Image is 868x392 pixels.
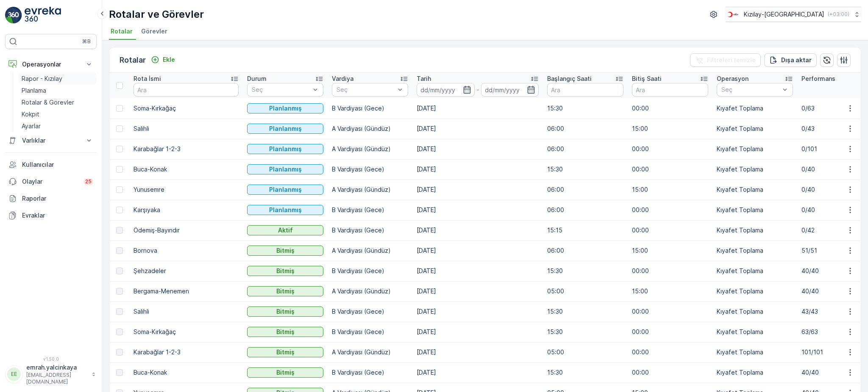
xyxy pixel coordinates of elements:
td: B Vardiyası (Gece) [328,322,412,342]
p: Raporlar [22,194,93,203]
td: 00:00 [628,261,712,281]
td: Kıyafet Toplama [712,139,797,159]
p: Bitmiş [276,307,295,316]
td: Kıyafet Toplama [712,98,797,119]
p: Rota İsmi [134,75,161,83]
td: 00:00 [628,200,712,220]
td: A Vardiyası (Gündüz) [328,119,412,139]
td: 06:00 [543,200,628,220]
p: Planlanmış [269,104,302,113]
td: 00:00 [628,220,712,240]
div: Toggle Row Selected [116,349,123,356]
div: Toggle Row Selected [116,105,123,112]
p: Seç [337,86,395,94]
td: A Vardiyası (Gündüz) [328,139,412,159]
button: Dışa aktar [764,53,817,67]
div: EE [7,367,21,381]
div: Toggle Row Selected [116,268,123,274]
p: Aktif [278,226,293,235]
td: [DATE] [412,179,543,200]
td: Soma-Kırkağaç [129,98,243,119]
div: Toggle Row Selected [116,166,123,173]
input: dd/mm/yyyy [417,83,475,97]
td: [DATE] [412,322,543,342]
td: [DATE] [412,200,543,220]
button: Bitmiş [247,327,323,337]
td: [DATE] [412,240,543,261]
p: emrah.yalcinkaya [26,363,87,372]
td: 15:30 [543,362,628,383]
td: [DATE] [412,362,543,383]
p: Kokpit [22,110,39,119]
td: 15:30 [543,159,628,179]
td: [DATE] [412,159,543,179]
td: 00:00 [628,98,712,119]
img: logo_light-DOdMpM7g.png [25,7,61,24]
p: Planlama [22,86,46,95]
p: Seç [721,86,780,94]
td: 06:00 [543,179,628,200]
td: A Vardiyası (Gündüz) [328,179,412,200]
td: B Vardiyası (Gece) [328,159,412,179]
p: Bitmiş [276,368,295,377]
button: Planlanmış [247,164,323,174]
td: [DATE] [412,281,543,301]
td: 05:00 [543,342,628,362]
td: A Vardiyası (Gündüz) [328,281,412,301]
p: Ayarlar [22,122,41,130]
p: Dışa aktar [781,56,812,64]
p: Filtreleri temizle [707,56,756,64]
button: Planlanmış [247,124,323,134]
p: Ekle [163,55,175,64]
td: Soma-Kırkağaç [129,322,243,342]
td: 00:00 [628,362,712,383]
div: Toggle Row Selected [116,146,123,152]
td: Karabağlar 1-2-3 [129,139,243,159]
button: Bitmiş [247,246,323,256]
p: Bitmiş [276,348,295,356]
td: 15:30 [543,322,628,342]
button: EEemrah.yalcinkaya[EMAIL_ADDRESS][DOMAIN_NAME] [5,363,97,385]
div: Toggle Row Selected [116,207,123,213]
a: Raporlar [5,190,97,207]
button: Aktif [247,225,323,235]
p: [EMAIL_ADDRESS][DOMAIN_NAME] [26,372,87,385]
button: Bitmiş [247,347,323,357]
p: Kızılay-[GEOGRAPHIC_DATA] [744,10,824,19]
td: [DATE] [412,139,543,159]
td: B Vardiyası (Gece) [328,362,412,383]
img: k%C4%B1z%C4%B1lay_jywRncg.png [726,10,740,19]
td: 15:00 [628,179,712,200]
p: Evraklar [22,211,93,220]
td: Kıyafet Toplama [712,179,797,200]
button: Planlanmış [247,205,323,215]
td: Buca-Konak [129,362,243,383]
button: Planlanmış [247,144,323,154]
p: Seç [252,86,310,94]
td: A Vardiyası (Gündüz) [328,342,412,362]
td: Bornova [129,240,243,261]
a: Olaylar25 [5,173,97,190]
div: Toggle Row Selected [116,369,123,376]
td: B Vardiyası (Gece) [328,261,412,281]
p: 25 [85,178,92,185]
td: 15:00 [628,281,712,301]
td: Ödemiş-Bayındır [129,220,243,240]
a: Rapor - Kızılay [18,73,97,85]
input: Ara [134,83,239,97]
p: Rotalar [120,54,146,66]
td: 06:00 [543,139,628,159]
p: Tarih [417,75,431,83]
p: - [476,85,479,95]
div: Toggle Row Selected [116,329,123,335]
button: Ekle [147,55,178,65]
button: Filtreleri temizle [690,53,761,67]
a: Ayarlar [18,120,97,132]
td: Kıyafet Toplama [712,119,797,139]
td: 00:00 [628,322,712,342]
p: Planlanmış [269,185,302,194]
td: [DATE] [412,301,543,322]
a: Planlama [18,85,97,97]
td: 15:15 [543,220,628,240]
p: Rotalar ve Görevler [109,8,204,21]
